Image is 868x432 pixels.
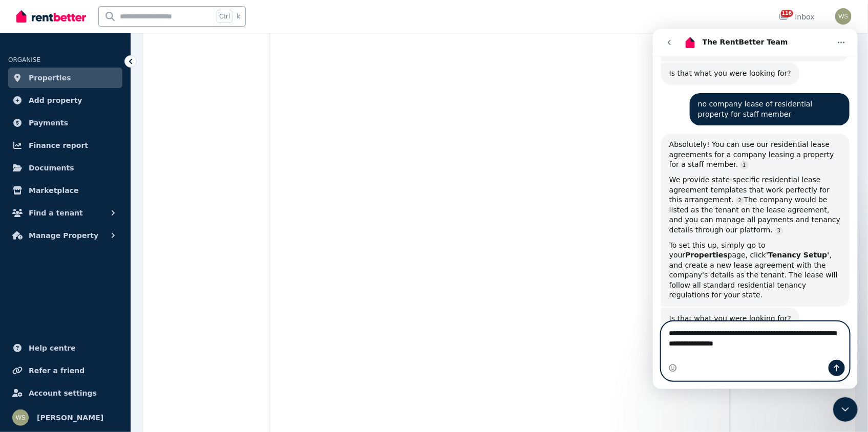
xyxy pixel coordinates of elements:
span: Properties [29,72,71,84]
span: Finance report [29,139,88,152]
a: Properties [8,68,122,88]
img: RentBetter [16,9,86,24]
button: Find a tenant [8,203,122,223]
a: Refer a friend [8,360,122,381]
span: Manage Property [29,229,98,242]
button: Manage Property [8,225,122,246]
span: Payments [29,117,68,129]
span: Ctrl [217,10,232,23]
span: 116 [781,10,793,17]
span: Refer a friend [29,364,84,377]
span: Documents [29,162,74,174]
span: ORGANISE [8,56,40,63]
a: Add property [8,90,122,111]
iframe: Intercom live chat [833,397,858,422]
a: Documents [8,158,122,178]
div: Inbox [779,12,815,22]
span: Add property [29,94,82,106]
span: Account settings [29,387,97,399]
a: Account settings [8,383,122,403]
a: Finance report [8,135,122,156]
span: Marketplace [29,184,78,197]
img: Whitney Smith [835,8,852,25]
a: Help centre [8,338,122,358]
a: Payments [8,113,122,133]
span: Help centre [29,342,76,354]
span: k [237,12,240,20]
img: Whitney Smith [12,409,29,426]
iframe: Intercom live chat [653,29,858,389]
span: [PERSON_NAME] [37,412,103,424]
span: Find a tenant [29,207,83,219]
a: Marketplace [8,180,122,201]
